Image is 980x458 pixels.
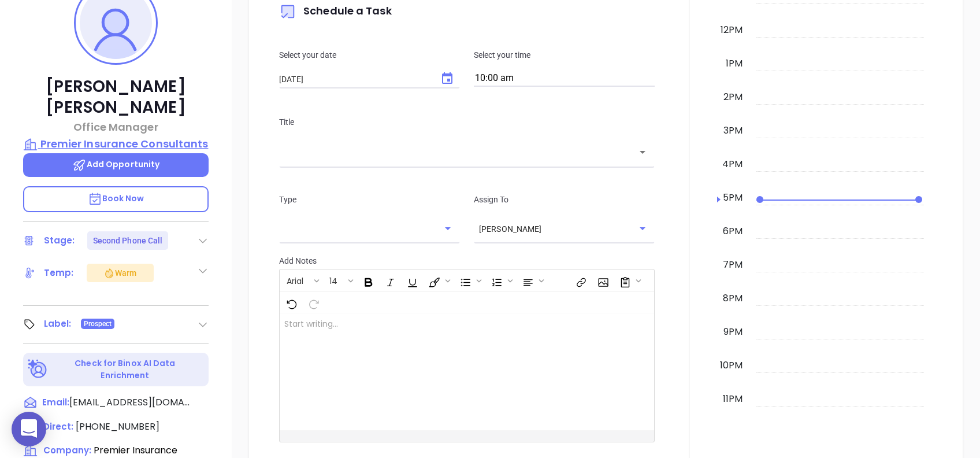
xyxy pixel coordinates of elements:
button: Open [440,220,456,237]
p: Select your date [279,49,460,61]
div: Label: [44,315,72,333]
span: Direct : [43,420,73,433]
span: Email: [42,396,69,411]
button: Open [634,144,651,160]
span: Surveys [614,271,644,290]
button: 14 [324,271,346,290]
div: 1pm [723,57,745,71]
span: [PHONE_NUMBER] [76,420,159,433]
span: Book Now [88,193,144,204]
button: Arial [281,271,312,290]
span: Insert Ordered List [485,271,515,290]
span: Underline [401,271,422,290]
input: MM/DD/YYYY [279,73,431,85]
span: Insert Unordered List [454,271,484,290]
span: Undo [280,293,301,312]
button: Open [634,220,651,237]
span: Bold [357,271,378,290]
span: Schedule a Task [279,3,392,18]
img: Ai-Enrich-DaqCidB-.svg [28,359,48,379]
div: 11pm [721,392,745,406]
button: Choose date, selected date is Aug 13, 2025 [436,67,459,90]
p: Office Manager [23,119,209,135]
p: Type [279,193,460,206]
span: Italic [379,271,400,290]
div: 3pm [721,124,745,138]
span: Arial [281,275,309,283]
div: 10pm [718,359,745,372]
span: Company: [43,444,91,456]
span: Add Opportunity [72,158,160,170]
div: 12pm [718,23,745,37]
p: Add Notes [279,254,655,267]
span: 14 [324,275,343,283]
span: Fill color or set the text color [423,271,453,290]
p: Title [279,116,655,128]
div: Stage: [44,232,75,249]
div: 6pm [721,224,745,238]
p: Select your time [474,49,655,61]
span: Font size [323,271,356,290]
div: 2pm [721,90,745,104]
div: 4pm [720,157,745,171]
div: Second Phone Call [93,231,163,250]
div: Warm [103,266,136,280]
div: 9pm [721,325,745,339]
span: Redo [302,293,323,312]
div: 5pm [721,191,745,205]
p: Assign To [474,193,655,206]
p: Check for Binox AI Data Enrichment [50,357,201,382]
span: Font family [280,271,322,290]
span: [EMAIL_ADDRESS][DOMAIN_NAME] [69,396,191,409]
span: Insert Image [592,271,612,290]
div: 8pm [721,291,745,305]
a: Premier Insurance Consultants [23,136,209,152]
span: Insert link [570,271,591,290]
div: Temp: [44,264,74,282]
span: Prospect [84,317,112,330]
p: [PERSON_NAME] [PERSON_NAME] [23,76,209,118]
div: 7pm [721,258,745,272]
span: Align [517,271,547,290]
